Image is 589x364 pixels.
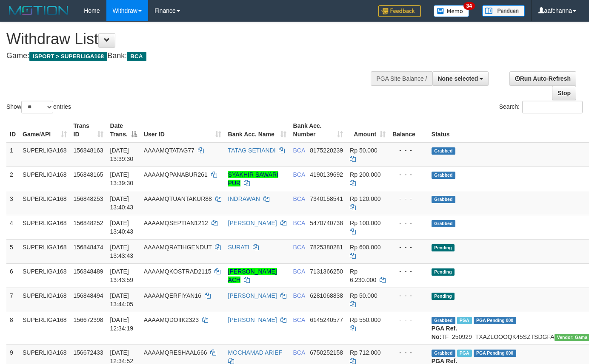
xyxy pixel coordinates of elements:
[434,5,469,17] img: Button%20Memo.svg
[432,350,455,357] span: Grabbed
[350,349,380,356] span: Rp 712.000
[293,171,305,178] span: BCA
[392,243,425,251] div: - - -
[432,147,455,155] span: Grabbed
[6,118,19,142] th: ID
[482,5,525,17] img: panduan.png
[144,316,199,323] span: AAAAMQDOIIK2323
[228,349,283,356] a: MOCHAMAD ARIEF
[392,146,425,155] div: - - -
[350,147,377,154] span: Rp 50.000
[74,349,103,356] span: 156672433
[144,244,212,251] span: AAAAMQRATIHGENDUT
[19,166,70,191] td: SUPERLIGA168
[432,244,455,251] span: Pending
[474,317,516,324] span: PGA Pending
[144,292,201,299] span: AAAAMQERFIYAN16
[74,316,103,323] span: 156672398
[228,268,277,283] a: [PERSON_NAME] ACH
[346,118,389,142] th: Amount: activate to sort column ascending
[509,71,576,86] a: Run Auto-Refresh
[6,312,19,344] td: 8
[350,292,377,299] span: Rp 50.000
[140,118,225,142] th: User ID: activate to sort column ascending
[293,349,305,356] span: BCA
[432,220,455,227] span: Grabbed
[438,75,478,82] span: None selected
[110,195,134,211] span: [DATE] 13:40:43
[350,220,380,226] span: Rp 100.000
[392,219,425,227] div: - - -
[392,267,425,276] div: - - -
[392,195,425,203] div: - - -
[293,316,305,323] span: BCA
[293,268,305,275] span: BCA
[6,52,384,60] h4: Game: Bank:
[350,244,380,251] span: Rp 600.000
[19,142,70,167] td: SUPERLIGA168
[350,268,376,283] span: Rp 6.230.000
[432,172,455,179] span: Grabbed
[6,142,19,167] td: 1
[144,195,212,202] span: AAAAMQTUANTAKUR88
[107,118,140,142] th: Date Trans.: activate to sort column descending
[74,171,103,178] span: 156848165
[552,86,576,100] a: Stop
[74,268,103,275] span: 156848489
[6,288,19,312] td: 7
[6,166,19,191] td: 2
[228,316,277,323] a: [PERSON_NAME]
[6,4,71,17] img: MOTION_logo.png
[293,244,305,251] span: BCA
[6,263,19,288] td: 6
[310,195,343,202] span: Copy 7340158541 to clipboard
[432,71,489,86] button: None selected
[144,349,207,356] span: AAAAMQRESHAAL666
[350,195,380,202] span: Rp 120.000
[350,316,380,323] span: Rp 550.000
[144,220,208,226] span: AAAAMQSEPTIAN1212
[21,101,53,113] select: Showentries
[110,244,134,259] span: [DATE] 13:43:43
[110,171,134,186] span: [DATE] 13:39:30
[310,147,343,154] span: Copy 8175220239 to clipboard
[19,312,70,344] td: SUPERLIGA168
[457,350,472,357] span: Marked by aafsoycanthlai
[228,147,276,154] a: TATAG SETIANDI
[228,292,277,299] a: [PERSON_NAME]
[228,220,277,226] a: [PERSON_NAME]
[522,101,583,113] input: Search:
[6,215,19,239] td: 4
[70,118,107,142] th: Trans ID: activate to sort column ascending
[432,325,457,340] b: PGA Ref. No:
[310,292,343,299] span: Copy 6281068838 to clipboard
[474,350,516,357] span: PGA Pending
[392,348,425,357] div: - - -
[228,195,260,202] a: INDRAWAN
[74,292,103,299] span: 156848494
[293,292,305,299] span: BCA
[74,147,103,154] span: 156848163
[392,316,425,324] div: - - -
[310,268,343,275] span: Copy 7131366250 to clipboard
[293,147,305,154] span: BCA
[19,215,70,239] td: SUPERLIGA168
[110,147,134,162] span: [DATE] 13:39:30
[74,244,103,251] span: 156848474
[499,101,583,113] label: Search:
[392,291,425,300] div: - - -
[19,191,70,215] td: SUPERLIGA168
[293,195,305,202] span: BCA
[310,349,343,356] span: Copy 6750252158 to clipboard
[378,5,421,17] img: Feedback.jpg
[19,118,70,142] th: Game/API: activate to sort column ascending
[293,220,305,226] span: BCA
[110,220,134,235] span: [DATE] 13:40:43
[389,118,428,142] th: Balance
[110,292,134,308] span: [DATE] 13:44:05
[144,171,208,178] span: AAAAMQPANABUR261
[228,244,249,251] a: SURATI
[432,268,455,276] span: Pending
[19,263,70,288] td: SUPERLIGA168
[127,52,146,61] span: BCA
